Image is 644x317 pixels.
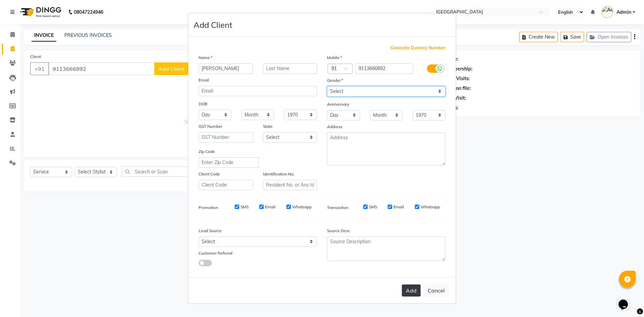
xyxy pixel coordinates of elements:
[263,63,317,74] input: Last Name
[265,204,275,210] label: Email
[423,284,449,297] button: Cancel
[421,204,440,210] label: Whatsapp
[199,63,253,74] input: First Name
[240,204,249,210] label: SMS
[263,180,317,190] input: Resident No. or Any Id
[199,86,317,96] input: Email
[199,228,222,234] label: Lead Source
[616,290,637,310] iframe: chat widget
[199,101,207,107] label: DOB
[199,171,220,177] label: Client Code
[356,63,414,74] input: Mobile
[199,180,253,190] input: Client Code
[327,124,342,130] label: Address
[390,45,445,51] span: Generate Dummy Number
[194,19,232,31] h4: Add Client
[199,157,259,168] input: Enter Zip Code
[292,204,312,210] label: Whatsapp
[263,171,294,177] label: Identification No.
[263,123,273,129] label: State
[199,250,232,256] label: Customer Referral
[402,284,421,297] button: Add
[327,228,350,234] label: Source Desc
[369,204,377,210] label: SMS
[199,55,212,61] label: Name
[199,123,222,129] label: GST Number
[327,205,348,211] label: Transaction
[199,132,253,143] input: GST Number
[199,77,209,83] label: Email
[199,205,218,211] label: Promotion
[327,77,343,84] label: Gender
[327,101,349,107] label: Anniversary
[327,55,342,61] label: Mobile
[199,149,215,155] label: Zip Code
[393,204,404,210] label: Email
